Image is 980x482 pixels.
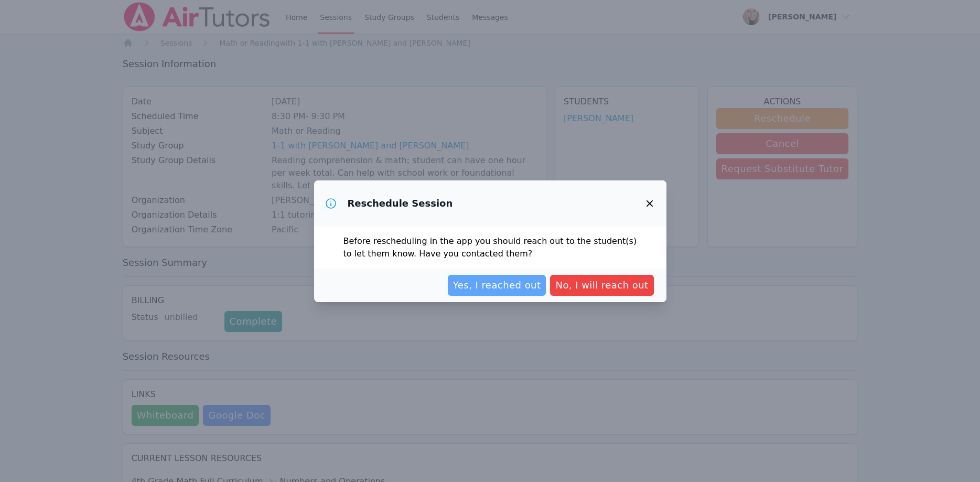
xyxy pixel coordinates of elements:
[448,275,546,296] button: Yes, I reached out
[348,197,453,210] h3: Reschedule Session
[555,278,648,293] span: No, I will reach out
[453,278,541,293] span: Yes, I reached out
[343,235,637,260] p: Before rescheduling in the app you should reach out to the student(s) to let them know. Have you ...
[550,275,653,296] button: No, I will reach out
